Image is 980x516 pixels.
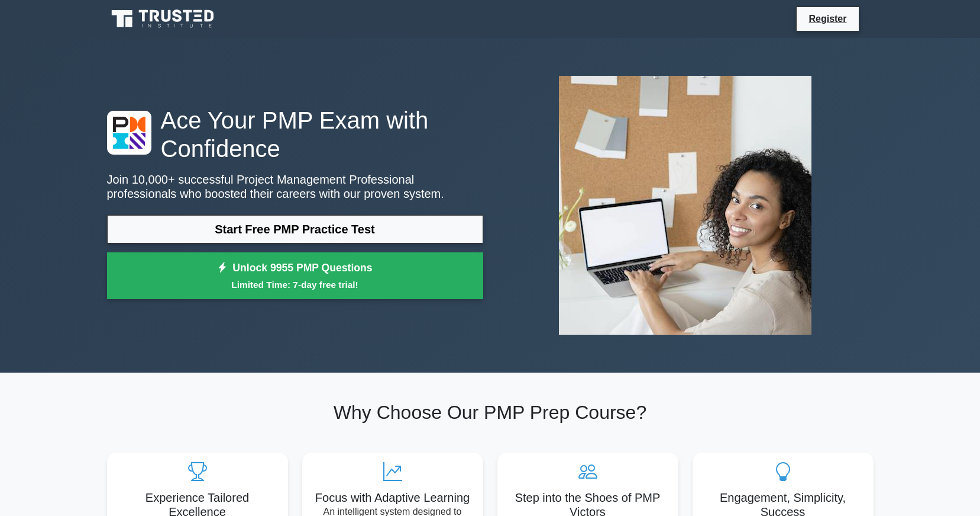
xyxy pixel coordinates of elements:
a: Register [801,11,853,26]
a: Unlock 9955 PMP QuestionsLimited Time: 7-day free trial! [107,252,483,300]
a: Start Free PMP Practice Test [107,215,483,243]
p: Join 10,000+ successful Project Management Professional professionals who boosted their careers w... [107,172,483,201]
h2: Why Choose Our PMP Prep Course? [107,401,874,424]
h5: Focus with Adaptive Learning [312,491,474,505]
small: Limited Time: 7-day free trial! [122,278,468,291]
h1: Ace Your PMP Exam with Confidence [107,106,483,163]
